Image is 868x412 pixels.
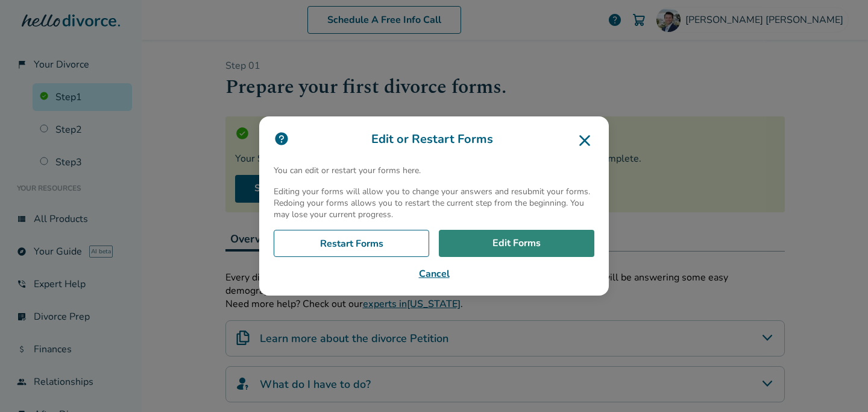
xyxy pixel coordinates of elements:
a: Restart Forms [274,230,429,258]
p: Editing your forms will allow you to change your answers and resubmit your forms. Redoing your fo... [274,186,594,220]
p: You can edit or restart your forms here. [274,165,594,176]
img: icon [274,131,289,147]
a: Edit Forms [439,230,594,258]
button: Cancel [274,267,594,281]
iframe: Chat Widget [598,19,868,412]
h3: Edit or Restart Forms [274,131,594,150]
